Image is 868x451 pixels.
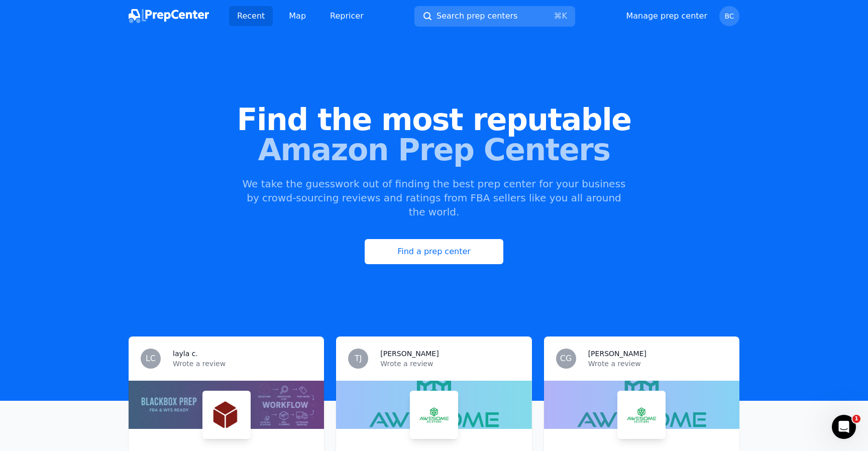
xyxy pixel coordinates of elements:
[173,359,312,369] p: Wrote a review
[241,177,627,219] p: We take the guesswork out of finding the best prep center for your business by crowd-sourcing rev...
[724,13,734,20] span: BC
[281,6,314,26] a: Map
[173,349,198,359] h3: layla c.
[554,11,562,21] kbd: ⌘
[588,349,646,359] h3: [PERSON_NAME]
[204,393,249,437] img: Black Box Preps
[852,415,860,423] span: 1
[412,393,456,437] img: Awesome Solutions - FBA & DTC Fulfillment
[619,393,664,437] img: Awesome Solutions - FBA & DTC Fulfillment
[588,359,727,369] p: Wrote a review
[832,415,856,439] iframe: Intercom live chat
[380,359,519,369] p: Wrote a review
[365,239,503,264] a: Find a prep center
[16,135,852,165] span: Amazon Prep Centers
[562,11,568,21] kbd: K
[322,6,372,26] a: Repricer
[16,104,852,135] span: Find the most reputable
[719,6,739,26] button: BC
[437,10,517,22] span: Search prep centers
[129,9,209,23] img: PrepCenter
[414,6,575,27] button: Search prep centers⌘K
[380,349,439,359] h3: [PERSON_NAME]
[626,10,707,22] a: Manage prep center
[146,355,156,363] span: LC
[560,355,572,363] span: CG
[229,6,273,26] a: Recent
[355,355,362,363] span: TJ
